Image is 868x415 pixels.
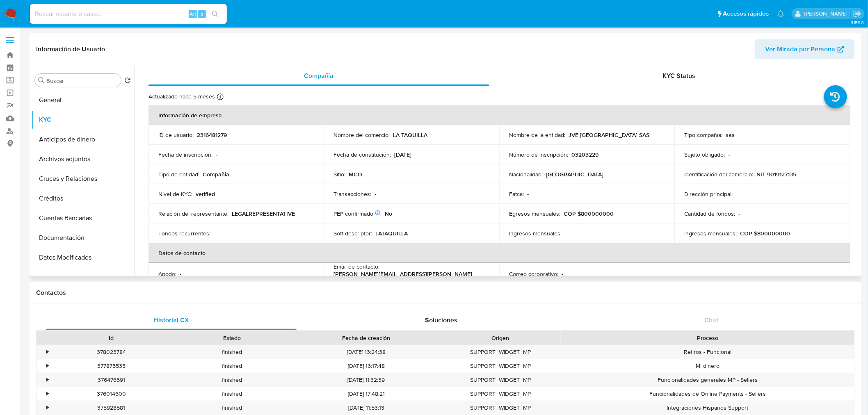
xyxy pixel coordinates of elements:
[564,210,614,217] p: COP $800000000
[546,171,603,178] p: [GEOGRAPHIC_DATA]
[32,169,134,189] button: Cruces y Relaciones
[158,151,212,158] p: Fecha de inscripción :
[561,345,854,359] div: Retiros - Funcional
[723,9,769,18] span: Accesos rápidos
[509,151,568,158] p: Número de inscripción :
[663,71,696,80] span: KYC Status
[32,267,134,287] button: Devices Geolocation
[765,39,836,59] span: Ver Mirada por Persona
[292,359,440,373] div: [DATE] 16:17:48
[334,230,372,237] p: Soft descriptor :
[177,334,286,342] div: Estado
[196,190,215,198] p: verified
[446,334,555,342] div: Origen
[214,230,215,237] p: -
[46,77,118,84] input: Buscar
[685,151,725,158] p: Sujeto obligado :
[171,359,292,373] div: finished
[171,401,292,415] div: finished
[349,171,363,178] p: MCO
[509,171,543,178] p: Nacionalidad :
[292,373,440,387] div: [DATE] 11:32:39
[571,151,598,158] p: 03203229
[569,131,649,139] p: JVE [GEOGRAPHIC_DATA] SAS
[757,171,797,178] p: NIT 9019127135
[171,345,292,359] div: finished
[425,315,458,325] span: Soluciones
[292,345,440,359] div: [DATE] 13:24:38
[440,373,561,387] div: SUPPORT_WIDGET_MP
[298,334,434,342] div: Fecha de creación
[32,228,134,248] button: Documentación
[509,210,560,217] p: Egresos mensuales :
[509,270,558,278] p: Correo corporativo :
[685,171,754,178] p: Identificación del comercio :
[158,210,228,217] p: Relación del representante :
[32,110,134,130] button: KYC
[51,401,171,415] div: 375928581
[57,334,166,342] div: Id
[726,131,735,139] p: sas
[51,345,171,359] div: 378023784
[292,387,440,401] div: [DATE] 17:48:21
[46,348,48,356] div: •
[158,190,192,198] p: Nivel de KYC :
[334,190,372,198] p: Transacciones :
[32,90,134,110] button: General
[32,189,134,208] button: Créditos
[38,77,45,84] button: Buscar
[334,171,346,178] p: Sitio :
[190,10,196,18] span: Alt
[46,376,48,384] div: •
[180,270,181,278] p: -
[440,387,561,401] div: SUPPORT_WIDGET_MP
[148,93,215,100] p: Actualizado hace 5 meses
[334,263,380,270] p: Email de contacto :
[46,362,48,370] div: •
[804,10,850,18] p: felipe.cayon@mercadolibre.com
[685,190,733,198] p: Dirección principal :
[51,373,171,387] div: 376476591
[201,10,203,18] span: s
[440,359,561,373] div: SUPPORT_WIDGET_MP
[232,210,295,217] p: LEGALREPRESENTATIVE
[216,151,217,158] p: -
[292,401,440,415] div: [DATE] 11:53:13
[51,387,171,401] div: 376014600
[729,151,730,158] p: -
[440,345,561,359] div: SUPPORT_WIDGET_MP
[158,131,194,139] p: ID de usuario :
[207,8,224,20] button: search-icon
[509,131,565,139] p: Nombre de la entidad :
[561,359,854,373] div: Mi dinero
[395,151,412,158] p: [DATE]
[46,390,48,398] div: •
[685,210,736,217] p: Cantidad de fondos :
[36,289,855,297] h1: Contactos
[509,230,562,237] p: Ingresos mensuales :
[685,131,723,139] p: Tipo compañía :
[334,210,382,217] p: PEP confirmado :
[46,404,48,412] div: •
[304,71,334,80] span: Compañía
[385,210,393,217] p: No
[32,130,134,149] button: Anticipos de dinero
[158,171,199,178] p: Tipo de entidad :
[36,45,105,53] h1: Información de Usuario
[755,39,855,59] button: Ver Mirada por Persona
[685,230,737,237] p: Ingresos mensuales :
[158,270,176,278] p: Apodo :
[440,401,561,415] div: SUPPORT_WIDGET_MP
[705,315,719,325] span: Chat
[124,77,131,86] button: Volver al orden por defecto
[158,230,210,237] p: Fondos recurrentes :
[375,190,377,198] p: -
[566,334,849,342] div: Proceso
[153,315,189,325] span: Historial CX
[197,131,227,139] p: 2316481279
[565,230,566,237] p: -
[203,171,229,178] p: Compañia
[148,243,850,263] th: Datos de contacto
[32,208,134,228] button: Cuentas Bancarias
[51,359,171,373] div: 377875535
